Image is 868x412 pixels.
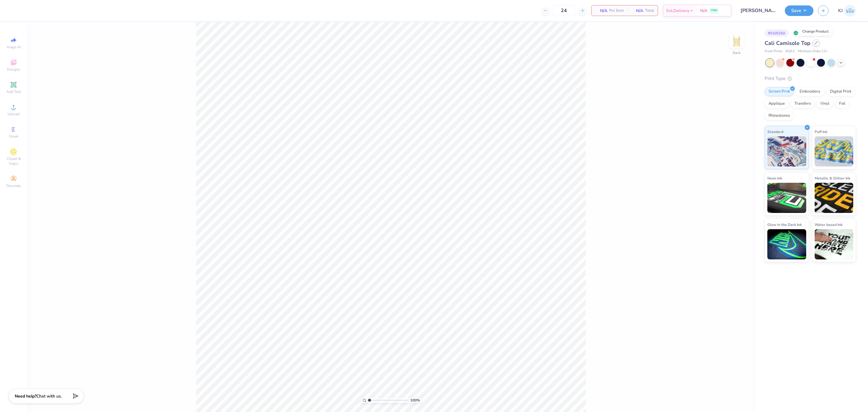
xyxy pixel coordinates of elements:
[8,112,20,116] span: Upload
[631,8,643,14] span: N/A
[733,50,741,55] div: Back
[765,99,789,108] div: Applique
[410,398,420,403] span: 100 %
[7,67,20,72] span: Designs
[552,5,576,16] input: – –
[815,175,850,181] span: Metallic & Glitter Ink
[826,87,855,96] div: Digital Print
[785,5,813,16] button: Save
[767,183,806,213] img: Neon Ink
[799,27,832,36] div: Change Product
[785,49,795,54] span: # fp52
[767,229,806,259] img: Glow in the Dark Ink
[645,8,654,14] span: Total
[838,5,856,17] a: KJ
[15,393,36,399] strong: Need help?
[767,221,802,228] span: Glow in the Dark Ink
[765,111,794,120] div: Rhinestones
[9,134,18,139] span: Greek
[7,45,21,49] span: Image AI
[36,393,62,399] span: Chat with us.
[609,8,624,14] span: Per Item
[838,7,843,14] span: KJ
[815,183,854,213] img: Metallic & Glitter Ink
[796,87,824,96] div: Embroidery
[815,136,854,166] img: Puff Ink
[6,183,21,188] span: Decorate
[765,87,794,96] div: Screen Print
[731,35,743,47] img: Back
[666,8,689,14] span: Est. Delivery
[767,128,783,135] span: Standard
[765,29,789,37] div: # 510525A
[736,5,780,17] input: Untitled Design
[798,49,828,54] span: Minimum Order: 12 +
[791,99,815,108] div: Transfers
[765,49,782,54] span: Fresh Prints
[815,128,827,135] span: Puff Ink
[595,8,607,14] span: N/A
[767,136,806,166] img: Standard
[765,75,856,82] div: Print Type
[835,99,849,108] div: Foil
[815,221,842,228] span: Water based Ink
[711,8,717,13] span: FREE
[816,99,833,108] div: Vinyl
[767,175,782,181] span: Neon Ink
[815,229,854,259] img: Water based Ink
[700,8,707,14] span: N/A
[765,40,810,47] span: Cali Camisole Top
[844,5,856,17] img: Kendra Jingco
[6,89,21,94] span: Add Text
[3,156,24,166] span: Clipart & logos
[792,29,826,37] div: Original Proof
